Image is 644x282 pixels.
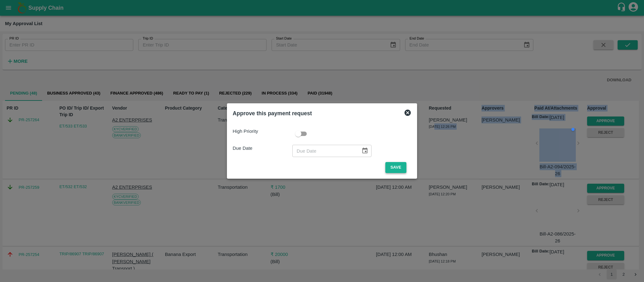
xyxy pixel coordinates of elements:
[233,110,312,117] b: Approve this payment request
[385,162,406,173] button: Save
[233,128,292,135] p: High Priority
[292,145,356,157] input: Due Date
[359,145,371,157] button: Choose date
[233,145,292,152] p: Due Date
